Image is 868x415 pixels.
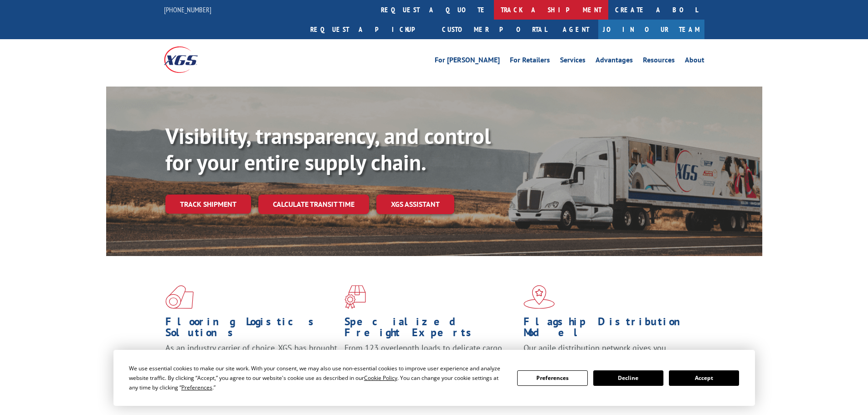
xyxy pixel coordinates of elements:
a: About [685,56,704,67]
div: Cookie Consent Prompt [113,350,755,406]
a: Customer Portal [435,20,554,39]
h1: Flagship Distribution Model [524,316,696,343]
h1: Specialized Freight Experts [344,316,517,343]
h1: Flooring Logistics Solutions [165,316,338,343]
a: For [PERSON_NAME] [435,56,500,67]
a: XGS ASSISTANT [376,195,454,214]
span: Our agile distribution network gives you nationwide inventory management on demand. [524,343,691,364]
a: Agent [554,20,598,39]
span: As an industry carrier of choice, XGS has brought innovation and dedication to flooring logistics... [165,343,337,375]
span: Preferences [181,384,212,391]
a: For Retailers [510,56,550,67]
button: Accept [669,370,739,386]
b: Visibility, transparency, and control for your entire supply chain. [165,122,491,176]
div: We use essential cookies to make our site work. With your consent, we may also use non-essential ... [129,364,506,392]
a: Resources [643,56,675,67]
span: Cookie Policy [364,374,397,382]
a: Services [560,56,586,67]
a: Track shipment [165,195,251,214]
button: Preferences [517,370,587,386]
p: From 123 overlength loads to delicate cargo, our experienced staff knows the best way to move you... [344,343,517,383]
a: Advantages [596,56,633,67]
button: Decline [593,370,663,386]
a: Join Our Team [598,20,704,39]
a: [PHONE_NUMBER] [164,5,211,14]
img: xgs-icon-flagship-distribution-model-red [524,285,555,309]
a: Request a pickup [303,20,435,39]
img: xgs-icon-focused-on-flooring-red [344,285,366,309]
a: Calculate transit time [258,195,369,214]
img: xgs-icon-total-supply-chain-intelligence-red [165,285,194,309]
